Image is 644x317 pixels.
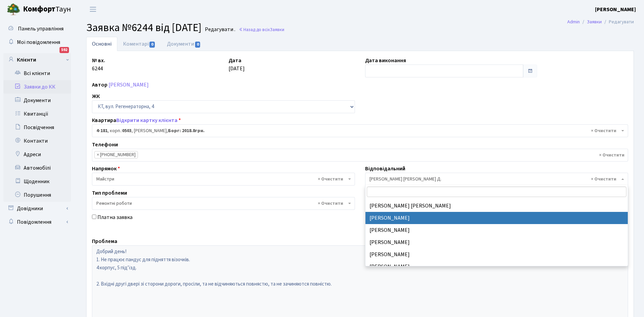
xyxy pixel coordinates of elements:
[591,127,616,134] span: Видалити всі елементи
[23,4,71,15] span: Таун
[86,37,117,51] a: Основні
[365,236,628,248] li: [PERSON_NAME]
[86,20,201,35] span: Заявка №6244 від [DATE]
[97,151,99,158] span: ×
[17,39,60,46] span: Мої повідомлення
[204,26,235,33] small: Редагувати .
[85,4,101,15] button: Переключити навігацію
[96,200,347,207] span: Ремонтні роботи
[3,80,71,94] a: Заявки до КК
[318,176,343,182] span: Видалити всі елементи
[92,81,108,89] label: Автор
[3,215,71,229] a: Повідомлення
[59,47,69,53] div: 592
[599,152,624,158] span: Видалити всі елементи
[161,37,207,51] a: Документи
[270,26,284,33] span: Заявки
[365,173,628,186] span: Огеренко В. Д.
[96,127,620,134] span: <b>4-181</b>, корп.: <b>0503</b>, Грищенко Юрій Васильович, <b>Борг: 2018.8грн.</b>
[117,37,161,51] a: Коментарі
[3,22,71,35] a: Панель управління
[92,197,355,210] span: Ремонтні роботи
[96,127,108,134] b: 4-181
[369,176,620,182] span: Огеренко В. Д.
[149,42,155,48] span: 0
[3,188,71,202] a: Порушення
[567,18,580,25] a: Admin
[3,35,71,49] a: Мої повідомлення592
[223,56,360,77] div: [DATE]
[116,117,177,124] a: Відкрити картку клієнта
[239,26,284,33] a: Назад до всіхЗаявки
[3,94,71,107] a: Документи
[595,6,636,13] b: [PERSON_NAME]
[591,176,616,182] span: Видалити всі елементи
[3,202,71,215] a: Довідники
[318,200,343,207] span: Видалити всі елементи
[595,5,636,14] a: [PERSON_NAME]
[92,124,628,137] span: <b>4-181</b>, корп.: <b>0503</b>, Грищенко Юрій Васильович, <b>Борг: 2018.8грн.</b>
[602,18,634,26] li: Редагувати
[195,42,200,48] span: 0
[92,141,118,149] label: Телефони
[87,56,223,77] div: 6244
[23,4,55,15] b: Комфорт
[3,121,71,134] a: Посвідчення
[365,248,628,261] li: [PERSON_NAME]
[3,175,71,188] a: Щоденник
[587,18,602,25] a: Заявки
[365,212,628,224] li: [PERSON_NAME]
[3,107,71,121] a: Квитанції
[365,165,405,173] label: Відповідальний
[365,261,628,273] li: [PERSON_NAME]
[96,176,347,182] span: Майстри
[229,56,241,65] label: Дата
[365,224,628,236] li: [PERSON_NAME]
[557,15,644,29] nav: breadcrumb
[3,53,71,67] a: Клієнти
[92,173,355,186] span: Майстри
[94,151,138,158] li: 063-273-53-01
[3,67,71,80] a: Всі клієнти
[92,165,120,173] label: Напрямок
[3,148,71,161] a: Адреси
[168,127,205,134] b: Борг: 2018.8грн.
[3,134,71,148] a: Контакти
[7,3,20,16] img: logo.png
[18,25,64,32] span: Панель управління
[3,161,71,175] a: Автомобілі
[92,92,100,100] label: ЖК
[97,213,133,221] label: Платна заявка
[92,189,127,197] label: Тип проблеми
[92,116,181,124] label: Квартира
[122,127,132,134] b: 0503
[92,56,105,65] label: № вх.
[109,81,149,89] a: [PERSON_NAME]
[365,56,406,65] label: Дата виконання
[92,237,117,245] label: Проблема
[365,200,628,212] li: [PERSON_NAME] [PERSON_NAME]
